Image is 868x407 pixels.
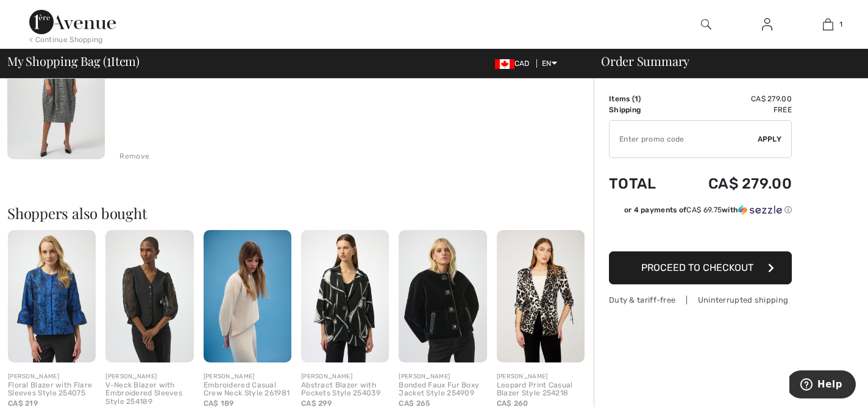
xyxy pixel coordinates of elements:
img: Abstract Blazer with Pockets Style 254039 [301,230,389,362]
span: CA$ 69.75 [686,206,722,214]
div: or 4 payments ofCA$ 69.75withSezzle Click to learn more about Sezzle [609,204,792,220]
div: or 4 payments of with [624,204,792,215]
div: [PERSON_NAME] [301,372,389,381]
img: My Bag [823,17,833,32]
td: CA$ 279.00 [675,163,792,204]
div: [PERSON_NAME] [497,372,585,381]
td: CA$ 279.00 [675,93,792,104]
div: [PERSON_NAME] [204,372,291,381]
div: Embroidered Casual Crew Neck Style 261981 [204,381,291,398]
iframe: Opens a widget where you can find more information [789,370,856,401]
td: Total [609,163,675,204]
img: V-Neck Blazer with Embroidered Sleeves Style 254189 [105,230,193,362]
div: Duty & tariff-free | Uninterrupted shipping [609,294,792,306]
div: Order Summary [586,55,861,67]
td: Items ( ) [609,93,675,104]
span: 1 [635,95,638,103]
iframe: PayPal-paypal [609,220,792,247]
div: Floral Blazer with Flare Sleeves Style 254075 [8,381,96,398]
img: Floral Blazer with Flare Sleeves Style 254075 [8,230,96,362]
div: < Continue Shopping [29,34,103,45]
div: Abstract Blazer with Pockets Style 254039 [301,381,389,398]
img: Leopard Print Casual Blazer Style 254218 [497,230,585,362]
h2: Shoppers also bought [7,206,594,220]
div: V-Neck Blazer with Embroidered Sleeves Style 254189 [105,381,193,406]
span: 1 [839,19,842,30]
img: 1ère Avenue [29,10,116,34]
img: Sezzle [738,204,782,215]
span: Apply [758,134,782,145]
span: EN [542,59,557,68]
span: Proceed to Checkout [641,262,753,273]
span: CAD [495,59,535,68]
td: Shipping [609,104,675,115]
div: [PERSON_NAME] [105,372,193,381]
img: Bonded Faux Fur Boxy Jacket Style 254909 [399,230,486,362]
img: search the website [701,17,711,32]
div: [PERSON_NAME] [8,372,96,381]
div: Bonded Faux Fur Boxy Jacket Style 254909 [399,381,486,398]
img: Embroidered Casual Crew Neck Style 261981 [204,230,291,362]
a: Sign In [752,17,782,32]
div: Remove [119,151,149,162]
td: Free [675,104,792,115]
img: My Info [762,17,772,32]
input: Promo code [610,121,758,157]
a: 1 [798,17,858,32]
div: Leopard Print Casual Blazer Style 254218 [497,381,585,398]
span: My Shopping Bag ( Item) [7,55,140,67]
div: [PERSON_NAME] [399,372,486,381]
img: Knee-Length Shift Dress Style 254057 [7,13,105,159]
img: Canadian Dollar [495,59,514,69]
span: 1 [107,52,111,68]
button: Proceed to Checkout [609,251,792,284]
